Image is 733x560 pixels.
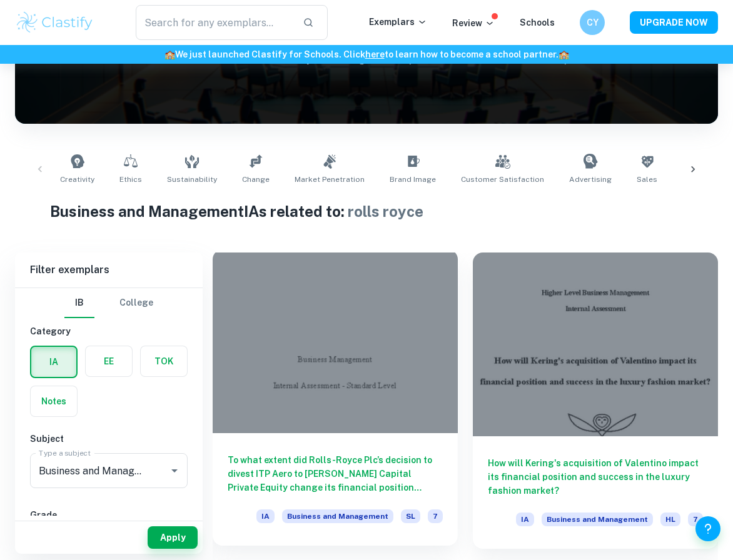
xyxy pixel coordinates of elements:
[64,288,94,318] button: IB
[452,16,495,30] p: Review
[348,202,423,220] span: rolls royce
[39,447,91,458] label: Type a subject
[15,10,94,35] img: Clastify logo
[473,252,718,549] a: How will Kering's acquisition of Valentino impact its financial position and success in the luxur...
[30,324,188,338] h6: Category
[428,509,443,523] span: 7
[461,174,544,185] span: Customer Satisfaction
[295,174,365,185] span: Market Penetration
[136,5,293,40] input: Search for any exemplars...
[488,456,703,497] h6: How will Kering's acquisition of Valentino impact its financial position and success in the luxur...
[256,509,275,523] span: IA
[30,432,188,446] h6: Subject
[520,17,555,27] a: Schools
[401,509,420,523] span: SL
[164,49,175,59] span: 🏫
[86,346,132,376] button: EE
[60,174,94,185] span: Creativity
[119,174,142,185] span: Ethics
[516,512,534,526] span: IA
[167,174,217,185] span: Sustainability
[64,288,153,318] div: Filter type choice
[365,49,385,59] a: here
[569,174,612,185] span: Advertising
[630,11,718,34] button: UPGRADE NOW
[242,174,270,185] span: Change
[228,453,443,494] h6: To what extent did Rolls-Royce Plc’s decision to divest ITP Aero to [PERSON_NAME] Capital Private...
[390,174,436,185] span: Brand Image
[31,347,76,377] button: IA
[148,526,198,549] button: Apply
[637,174,657,185] span: Sales
[542,512,653,526] span: Business and Management
[695,516,720,541] button: Help and Feedback
[369,15,427,29] p: Exemplars
[585,16,600,29] h6: CY
[31,386,77,416] button: Notes
[166,462,183,479] button: Open
[282,509,393,523] span: Business and Management
[141,346,187,376] button: TOK
[30,508,188,522] h6: Grade
[688,512,703,526] span: 7
[3,47,730,61] h6: We just launched Clastify for Schools. Click to learn how to become a school partner.
[15,252,203,287] h6: Filter exemplars
[119,288,153,318] button: College
[660,512,680,526] span: HL
[559,49,569,59] span: 🏫
[580,10,605,35] button: CY
[50,200,683,222] h1: Business and Management IAs related to:
[213,252,458,549] a: To what extent did Rolls-Royce Plc’s decision to divest ITP Aero to [PERSON_NAME] Capital Private...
